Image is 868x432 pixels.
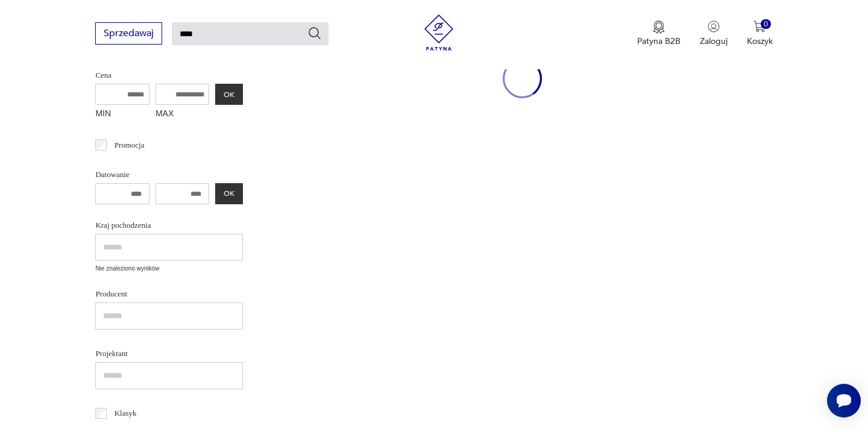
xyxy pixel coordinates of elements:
[215,84,243,105] button: OK
[827,384,861,418] iframe: Smartsupp widget button
[708,20,720,33] img: Ikonka użytkownika
[95,347,243,360] p: Projektant
[115,407,137,420] p: Klasyk
[95,69,243,82] p: Cena
[761,19,771,30] div: 0
[747,36,773,47] p: Koszyk
[307,26,322,40] button: Szukaj
[637,20,681,47] a: Ikona medaluPatyna B2B
[95,22,162,45] button: Sprzedawaj
[503,23,542,134] div: oval-loading
[215,183,243,204] button: OK
[653,20,665,34] img: Ikona medalu
[156,105,210,124] label: MAX
[95,287,243,301] p: Producent
[95,30,162,39] a: Sprzedawaj
[753,20,766,33] img: Ikona koszyka
[95,168,243,181] p: Datowanie
[95,219,243,232] p: Kraj pochodzenia
[95,264,243,274] p: Nie znaleziono wyników
[700,20,728,47] button: Zaloguj
[700,36,728,47] p: Zaloguj
[115,139,145,152] p: Promocja
[95,105,149,124] label: MIN
[637,20,681,47] button: Patyna B2B
[421,14,457,51] img: Patyna - sklep z meblami i dekoracjami vintage
[637,36,681,47] p: Patyna B2B
[747,20,773,47] button: 0Koszyk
